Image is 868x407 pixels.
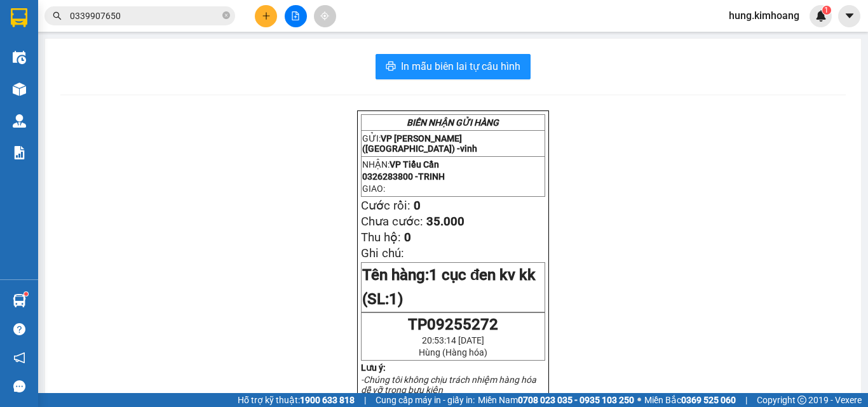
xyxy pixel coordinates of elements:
[422,335,484,345] span: 20:53:14 [DATE]
[314,5,336,27] button: aim
[426,215,465,229] span: 35.000
[815,10,827,22] img: icon-new-feature
[414,199,421,213] span: 0
[408,316,498,333] span: TP09255272
[13,380,25,392] span: message
[255,5,277,27] button: plus
[389,290,403,308] span: 1)
[70,9,220,23] input: Tìm tên, số ĐT hoặc mã đơn
[300,395,355,405] strong: 1900 633 818
[404,230,411,244] span: 0
[745,393,747,407] span: |
[13,352,25,364] span: notification
[238,393,355,407] span: Hỗ trợ kỹ thuật:
[824,6,829,15] span: 1
[637,397,641,403] span: ⚪️
[364,393,366,407] span: |
[681,395,736,405] strong: 0369 525 060
[361,246,404,260] span: Ghi chú:
[222,10,230,22] span: close-circle
[361,199,410,213] span: Cước rồi:
[362,133,477,154] span: VP [PERSON_NAME] ([GEOGRAPHIC_DATA]) -
[376,393,475,407] span: Cung cấp máy in - giấy in:
[291,11,300,20] span: file-add
[13,51,26,64] img: warehouse-icon
[361,215,423,229] span: Chưa cước:
[222,11,230,19] span: close-circle
[361,363,386,373] strong: Lưu ý:
[13,294,26,307] img: warehouse-icon
[53,11,62,20] span: search
[844,10,855,22] span: caret-down
[262,11,271,20] span: plus
[419,347,487,357] span: Hùng (Hàng hóa)
[518,395,634,405] strong: 0708 023 035 - 0935 103 250
[362,159,544,170] p: NHẬN:
[362,133,544,154] p: GỬI:
[24,292,28,296] sup: 1
[362,171,445,182] span: 0326283800 -
[361,375,536,395] em: -Chúng tôi không chịu trách nhiệm hàng hóa dễ vỡ trong bưu kiện
[478,393,634,407] span: Miền Nam
[285,5,307,27] button: file-add
[11,8,27,27] img: logo-vxr
[362,183,385,194] span: GIAO:
[13,114,26,128] img: warehouse-icon
[822,6,831,15] sup: 1
[644,393,736,407] span: Miền Bắc
[376,54,531,79] button: printerIn mẫu biên lai tự cấu hình
[838,5,860,27] button: caret-down
[320,11,329,20] span: aim
[460,143,477,154] span: vinh
[386,61,396,73] span: printer
[361,230,401,244] span: Thu hộ:
[390,159,439,170] span: VP Tiểu Cần
[418,171,445,182] span: TRINH
[13,323,25,335] span: question-circle
[407,117,499,128] strong: BIÊN NHẬN GỬI HÀNG
[13,146,26,159] img: solution-icon
[401,58,520,74] span: In mẫu biên lai tự cấu hình
[719,8,810,23] span: hung.kimhoang
[362,266,536,308] span: 1 cục đen kv kk (SL:
[13,83,26,96] img: warehouse-icon
[797,396,806,404] span: copyright
[362,266,536,308] span: Tên hàng:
